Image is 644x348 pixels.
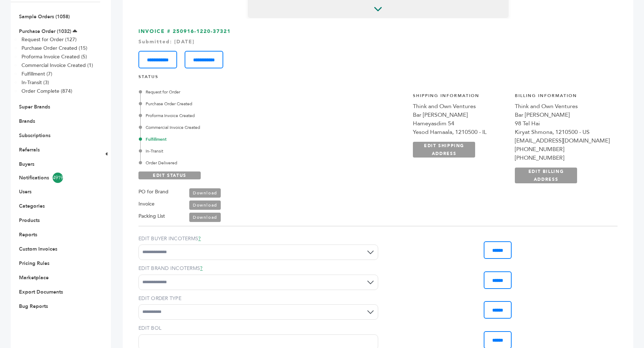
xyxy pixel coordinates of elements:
a: Download [189,213,221,222]
a: Bug Reports [19,303,48,310]
a: In-Transit (3) [21,79,49,86]
div: Bar [PERSON_NAME] [413,111,508,119]
div: Order Delivered [140,160,306,166]
div: Kiryat Shmona, 1210500 - US [515,128,610,136]
a: Subscriptions [19,132,50,139]
div: [PHONE_NUMBER] [515,145,610,154]
label: EDIT ORDER TYPE [138,295,378,302]
a: Users [19,188,31,195]
div: Think and Own Ventures [515,102,610,111]
div: Fulfillment [140,136,306,142]
a: Categories [19,203,45,209]
a: Purchase Order (1032) [19,28,71,35]
label: Invoice [138,200,155,208]
h4: Shipping Information [413,93,508,102]
h3: INVOICE # 250916-1220-37321 [138,28,618,68]
h4: Billing Information [515,93,610,102]
div: Commercial Invoice Created [140,124,306,131]
a: Purchase Order Created (15) [21,45,87,52]
div: In-Transit [140,148,306,154]
div: 98 Tel Hai [515,119,610,128]
a: ? [200,265,203,272]
a: Notifications4919 [19,173,92,183]
label: EDIT BOL [138,325,378,332]
a: Marketplace [19,274,49,281]
a: Request for Order (127) [21,36,77,43]
a: Pricing Rules [19,260,49,267]
div: Proforma Invoice Created [140,112,306,119]
a: Commercial Invoice Created (1) [21,62,93,69]
span: 4919 [53,173,63,183]
a: Reports [19,231,37,238]
a: Custom Invoices [19,246,57,252]
a: Download [189,200,221,210]
a: Sample Orders (1058) [19,13,70,20]
a: ? [198,235,201,242]
div: Hameyasdim 54 [413,119,508,128]
div: Bar [PERSON_NAME] [515,111,610,119]
a: EDIT BILLING ADDRESS [515,168,577,183]
label: PO for Brand [138,188,169,196]
div: Yesod Hamaala, 1210500 - IL [413,128,508,136]
a: EDIT SHIPPING ADDRESS [413,142,475,158]
div: Purchase Order Created [140,101,306,107]
div: Think and Own Ventures [413,102,508,111]
a: Order Complete (874) [21,88,72,95]
label: EDIT BUYER INCOTERMS [138,235,378,242]
div: [EMAIL_ADDRESS][DOMAIN_NAME] [515,136,610,145]
div: Request for Order [140,89,306,95]
a: Products [19,217,40,224]
a: EDIT STATUS [138,171,201,179]
a: Super Brands [19,103,50,110]
a: Brands [19,118,35,125]
a: Buyers [19,161,34,168]
div: [PHONE_NUMBER] [515,154,610,162]
label: EDIT BRAND INCOTERMS [138,265,378,272]
a: Export Documents [19,289,63,295]
label: Packing List [138,212,165,221]
a: Fulfillment (7) [21,71,52,77]
h4: STATUS [138,74,618,83]
div: Submitted: [DATE] [138,38,618,45]
a: Referrals [19,146,40,153]
a: Download [189,188,221,198]
a: Proforma Invoice Created (5) [21,53,87,60]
